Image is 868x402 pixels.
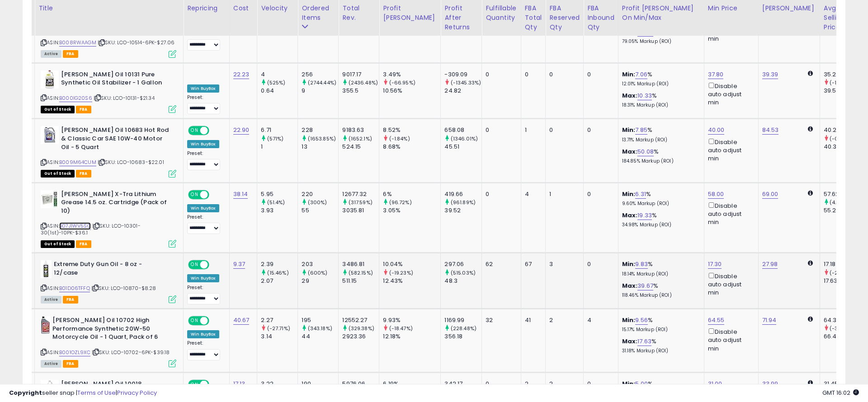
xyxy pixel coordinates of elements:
small: (-27.71%) [267,325,290,332]
img: 41yiWaF8YQL._SL40_.jpg [41,126,59,144]
small: (525%) [267,79,286,86]
span: | SKU: LCO-10702-6PK-$39.18 [92,349,170,356]
div: 66.44 [824,332,860,341]
div: 39.52 [444,206,481,215]
div: 5.95 [261,190,297,198]
div: 511.15 [342,277,379,285]
div: 9 [302,87,338,95]
div: 3.49% [383,70,440,79]
a: 84.53 [762,126,779,135]
span: ON [189,317,200,325]
p: 12.01% Markup (ROI) [622,81,697,87]
div: 0 [486,190,514,198]
span: | SKU: LCO-10870-$8.28 [91,285,156,292]
b: Min: [622,70,636,79]
div: 55 [302,206,338,215]
div: 0 [486,70,514,79]
div: 1 [549,190,576,198]
div: 12552.27 [342,316,379,324]
div: 0 [549,70,576,79]
b: Min: [622,190,636,198]
div: 44 [302,332,338,341]
div: 1 [261,143,297,151]
div: 13 [302,143,338,151]
div: 3486.81 [342,260,379,268]
div: 3.05% [383,206,440,215]
a: B000IG20S6 [59,94,92,102]
small: (-18.47%) [389,325,413,332]
div: Preset: [187,31,222,51]
span: ON [189,191,200,198]
div: 45.51 [444,143,481,151]
div: 0.64 [261,87,297,95]
a: 40.00 [708,126,725,135]
div: Profit [PERSON_NAME] [383,4,437,23]
div: 10.04% [383,260,440,268]
div: 10.56% [383,87,440,95]
div: 4 [587,316,611,324]
div: 419.66 [444,190,481,198]
div: 57.62 [824,190,860,198]
small: (2744.44%) [308,79,337,86]
small: (582.15%) [349,269,373,276]
div: Preset: [187,94,222,115]
p: 118.46% Markup (ROI) [622,292,697,299]
a: 17.63 [637,337,651,346]
div: % [622,28,697,45]
p: 18.14% Markup (ROI) [622,271,697,277]
div: 9.93% [383,316,440,324]
div: ASIN: [41,190,176,247]
b: Min: [622,126,636,134]
div: Disable auto adjust min [708,271,751,297]
div: FBA inbound Qty [587,4,614,32]
small: (-66.95%) [389,79,415,86]
div: ASIN: [41,316,176,366]
div: Win BuyBox [187,330,219,338]
b: [PERSON_NAME] Oil 10131 Pure Synthetic Oil Stabilizer - 1 Gallon [61,70,171,89]
div: seller snap | | [9,389,157,397]
small: (571%) [267,135,284,142]
div: ASIN: [41,6,176,56]
a: 39.67 [637,281,653,290]
div: 2.39 [261,260,297,268]
span: | SKU: LCO-10131-$21.34 [94,94,155,102]
div: 356.18 [444,332,481,341]
div: Disable auto adjust min [708,201,751,227]
div: 0 [587,126,611,134]
p: 31.18% Markup (ROI) [622,348,697,354]
div: % [622,148,697,164]
div: 64.37 [824,316,860,324]
b: Min: [622,316,636,324]
span: | SKU: LCO-10301-30(1st)-10PK-$36.1 [41,222,141,236]
b: Max: [622,281,638,290]
small: (-10.84%) [830,79,854,86]
div: % [622,337,697,354]
b: Extreme Duty Gun Oil - 8 oz - 12/case [54,260,164,279]
b: Min: [622,260,636,268]
div: Win BuyBox [187,204,219,212]
p: 9.60% Markup (ROI) [622,201,697,207]
div: 0 [525,70,539,79]
p: 34.98% Markup (ROI) [622,222,697,228]
a: 17.30 [708,260,722,269]
div: Preset: [187,340,222,360]
div: 228 [302,126,338,134]
div: Win BuyBox [187,84,219,93]
div: 658.08 [444,126,481,134]
div: 35.22 [824,70,860,79]
div: % [622,211,697,228]
div: Fulfillable Quantity [486,4,517,23]
a: 7.06 [635,70,647,79]
div: 12677.32 [342,190,379,198]
div: 6% [383,190,440,198]
a: B008RWAAGM [59,39,96,47]
div: 2.07 [261,277,297,285]
div: [PERSON_NAME] [762,4,816,13]
span: FBA [76,106,91,113]
div: 1169.99 [444,316,481,324]
div: % [622,126,697,143]
span: OFF [208,317,222,325]
b: Max: [622,337,638,346]
div: 67 [525,260,539,268]
span: OFF [208,127,222,135]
